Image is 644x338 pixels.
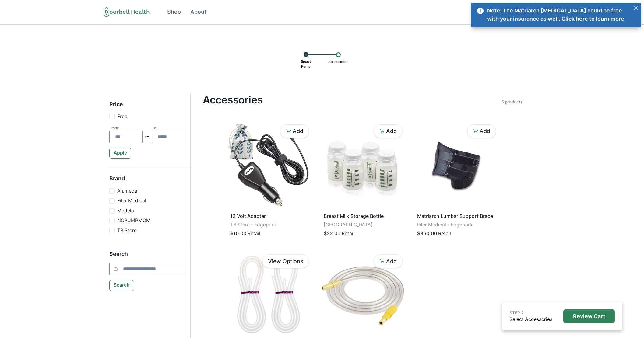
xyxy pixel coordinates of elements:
p: Retail [342,230,354,237]
p: Breast Pump [299,57,313,71]
p: Add [293,128,303,134]
a: Note: The Matriarch [MEDICAL_DATA] could be free with your insurance as well. Click here to learn... [476,7,630,23]
p: Medela [117,207,134,214]
p: STEP 2 [509,310,552,316]
img: c5oycnsfiqqizy7cf280t5tb4bbh [321,123,404,208]
p: Add [480,128,490,134]
p: to [145,134,149,143]
p: [GEOGRAPHIC_DATA] [324,221,402,228]
a: View Options [262,254,309,268]
div: To: [152,126,185,130]
h5: Price [109,101,185,113]
p: Retail [248,230,260,237]
button: Search [109,280,134,291]
p: Filer Medical [117,197,146,204]
button: Apply [109,148,132,159]
p: 5 products [501,99,523,105]
a: About [186,5,211,19]
button: Review Cart [563,309,615,323]
button: Add [280,124,309,138]
p: TB Store [117,227,137,234]
p: TB Store - Edgepark [230,221,308,228]
p: $22.00 [324,230,340,237]
p: Free [117,113,127,120]
img: zp0fad4xa4iezafu1meeogqmf76v [414,123,498,208]
p: Matriarch Lumbar Support Brace [417,212,495,220]
p: $10.00 [230,230,246,237]
p: Add [386,128,397,134]
h5: Search [109,251,185,263]
div: About [190,8,206,16]
button: Add [467,124,496,138]
p: Review Cart [573,313,605,320]
h5: Brand [109,175,185,187]
p: Retail [438,230,451,237]
p: $360.00 [417,230,437,237]
a: Select Accessories [509,316,552,322]
button: Add [374,124,403,138]
a: Breast Milk Storage Bottle[GEOGRAPHIC_DATA]$22.00Retail [321,123,404,242]
p: Alameda [117,187,137,195]
h4: Accessories [203,94,501,106]
button: Close [632,4,640,12]
p: Filer Medical - Edgepark [417,221,495,228]
p: NCPUMPMOM [117,217,150,224]
a: Matriarch Lumbar Support BraceFiler Medical - Edgepark$360.00Retail [414,123,498,242]
p: Accessories [326,57,350,67]
a: Shop [163,5,185,19]
p: Add [386,258,397,265]
p: 12 Volt Adapter [230,212,308,220]
div: From: [109,126,143,130]
p: Breast Milk Storage Bottle [324,212,402,220]
img: 7h5mechjwhheoitmvh8nbgo3b2np [227,123,311,208]
button: Add [374,254,403,268]
a: 12 Volt AdapterTB Store - Edgepark$10.00Retail [227,123,311,242]
div: Shop [167,8,181,16]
